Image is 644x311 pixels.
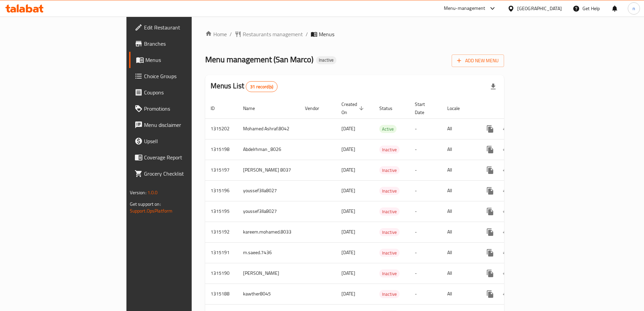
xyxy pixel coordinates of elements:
[452,54,504,67] button: Add New Menu
[482,286,498,302] button: more
[498,286,515,302] button: Change Status
[238,242,300,263] td: m.saeed.7436
[129,149,234,165] a: Coverage Report
[379,270,400,277] span: Inactive
[415,100,434,116] span: Start Date
[238,201,300,222] td: youssef3lla8027
[129,165,234,182] a: Grocery Checklist
[409,118,442,139] td: -
[498,245,515,261] button: Change Status
[409,180,442,201] td: -
[341,165,355,174] span: [DATE]
[482,245,498,261] button: more
[144,23,229,31] span: Edit Restaurant
[341,227,355,236] span: [DATE]
[442,242,477,263] td: All
[211,81,278,92] h2: Menus List
[205,52,313,67] span: Menu management ( San Marco )
[409,284,442,304] td: -
[379,290,400,298] span: Inactive
[341,289,355,298] span: [DATE]
[129,133,234,149] a: Upsell
[316,57,336,63] span: Inactive
[305,104,328,112] span: Vendor
[409,222,442,242] td: -
[316,56,336,64] div: Inactive
[379,125,397,133] div: Active
[306,30,308,38] li: /
[238,118,300,139] td: Mohamed Ashraf.8042
[482,203,498,220] button: more
[409,160,442,180] td: -
[144,40,229,48] span: Branches
[238,180,300,201] td: youssef3lla8027
[144,72,229,80] span: Choice Groups
[482,265,498,282] button: more
[498,121,515,137] button: Change Status
[379,208,400,216] span: Inactive
[211,104,223,112] span: ID
[144,121,229,129] span: Menu disclaimer
[238,160,300,180] td: [PERSON_NAME] 8037
[130,188,146,197] span: Version:
[482,224,498,240] button: more
[379,104,401,112] span: Status
[517,5,562,12] div: [GEOGRAPHIC_DATA]
[144,153,229,161] span: Coverage Report
[235,30,303,38] a: Restaurants management
[498,203,515,220] button: Change Status
[442,160,477,180] td: All
[379,187,400,195] span: Inactive
[341,269,355,277] span: [DATE]
[447,104,469,112] span: Locale
[144,137,229,145] span: Upsell
[442,139,477,160] td: All
[129,52,234,68] a: Menus
[379,166,400,174] span: Inactive
[243,30,303,38] span: Restaurants management
[243,104,264,112] span: Name
[379,228,400,236] span: Inactive
[319,30,334,38] span: Menus
[442,284,477,304] td: All
[205,30,504,38] nav: breadcrumb
[129,68,234,84] a: Choice Groups
[130,200,161,208] span: Get support on:
[442,180,477,201] td: All
[144,105,229,113] span: Promotions
[246,81,278,92] div: Total records count
[129,19,234,36] a: Edit Restaurant
[144,88,229,96] span: Coupons
[442,201,477,222] td: All
[379,207,400,216] div: Inactive
[246,84,277,90] span: 31 record(s)
[477,98,552,119] th: Actions
[341,100,366,116] span: Created On
[409,242,442,263] td: -
[129,117,234,133] a: Menu disclaimer
[238,284,300,304] td: kawther8045
[498,265,515,282] button: Change Status
[498,183,515,199] button: Change Status
[341,124,355,133] span: [DATE]
[129,101,234,117] a: Promotions
[444,4,485,13] div: Menu-management
[482,162,498,178] button: more
[485,79,501,95] div: Export file
[457,57,499,65] span: Add New Menu
[409,139,442,160] td: -
[238,139,300,160] td: Abdelrhman_8026
[442,118,477,139] td: All
[379,228,400,236] div: Inactive
[482,141,498,158] button: more
[379,249,400,257] div: Inactive
[147,188,158,197] span: 1.0.0
[409,201,442,222] td: -
[482,121,498,137] button: more
[341,145,355,154] span: [DATE]
[379,146,400,154] span: Inactive
[442,263,477,284] td: All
